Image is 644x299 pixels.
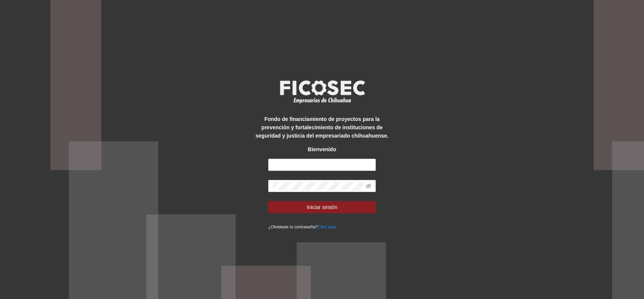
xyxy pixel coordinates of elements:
span: eye-invisible [366,183,371,189]
a: Click aqui [318,225,336,229]
button: Iniciar sesión [268,201,376,213]
strong: Bienvenido [308,146,336,152]
strong: Fondo de financiamiento de proyectos para la prevención y fortalecimiento de instituciones de seg... [255,116,388,139]
img: logo [275,78,369,106]
span: Iniciar sesión [307,203,338,211]
small: ¿Olvidaste tu contraseña? [268,225,336,229]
